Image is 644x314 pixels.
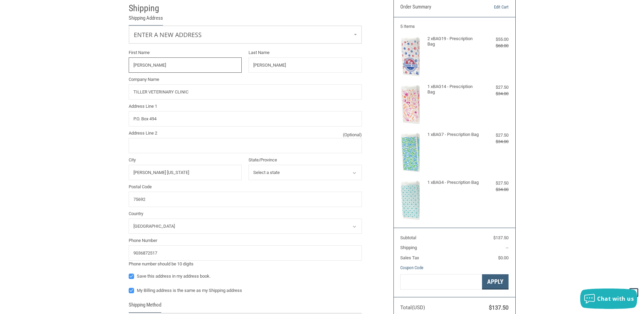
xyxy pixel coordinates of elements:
[129,103,362,110] label: Address Line 1
[400,24,509,29] h3: 5 Items
[400,265,423,270] a: Coupon Code
[129,26,362,43] a: Enter or select a different address
[481,180,509,187] div: $27.50
[489,304,509,311] span: $137.50
[482,274,509,290] button: Apply
[498,255,509,260] span: $0.00
[400,4,474,11] h3: Order Summary
[427,132,480,137] h4: 1 x BAG7 - Prescription Bag
[481,84,509,91] div: $27.50
[400,235,416,240] span: Subtotal
[129,157,242,163] label: City
[134,31,202,39] span: Enter a new address
[129,261,362,267] div: Phone number should be 10 digits
[400,245,417,250] span: Shipping
[481,132,509,139] div: $27.50
[129,184,362,190] label: Postal Code
[129,288,362,293] label: My Billing address is the same as my Shipping address
[129,274,362,279] label: Save this address in my address book.
[129,76,362,83] label: Company Name
[400,274,482,290] input: Gift Certificate or Coupon Code
[427,36,480,47] h4: 2 x BAG19 - Prescription Bag
[249,157,362,163] label: State/Province
[129,301,161,312] legend: Shipping Method
[580,289,637,309] button: Chat with us
[493,235,509,240] span: $137.50
[343,132,362,138] small: (Optional)
[129,237,362,244] label: Phone Number
[481,36,509,43] div: $55.00
[481,186,509,193] div: $34.00
[597,295,634,302] span: Chat with us
[400,304,425,311] span: Total (USD)
[474,4,509,11] a: Edit Cart
[129,49,242,56] label: First Name
[129,130,362,137] label: Address Line 2
[427,84,480,95] h4: 1 x BAG14 - Prescription Bag
[129,3,168,14] h2: Shipping
[129,14,163,25] legend: Shipping Address
[481,42,509,49] div: $68.00
[506,245,509,250] span: --
[129,210,362,217] label: Country
[427,180,480,185] h4: 1 x BAG4 - Prescription Bag
[249,49,362,56] label: Last Name
[481,90,509,97] div: $34.00
[481,138,509,145] div: $34.00
[400,255,419,260] span: Sales Tax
